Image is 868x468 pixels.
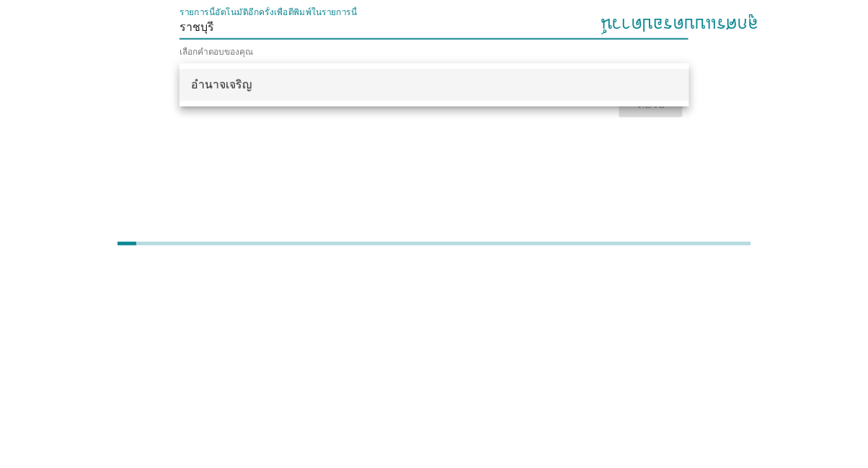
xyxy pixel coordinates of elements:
font: ลูกศรแบบดรอปดาวน์ [601,122,759,139]
font: แสดงให้คุณเห็นที่ไหน? [180,174,349,194]
input: รายการนี้อัตโนมัติอีกครั้งเพื่อตีพิมพ์ในรายการนี้ [180,222,669,246]
font: ลูกศรแบบดรอปดาวน์ [601,225,759,243]
font: อำนาจเจริญ [191,284,252,297]
font: เลือกคำตอบของคุณ [180,253,254,264]
font: ภาษาไทย [580,123,629,137]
